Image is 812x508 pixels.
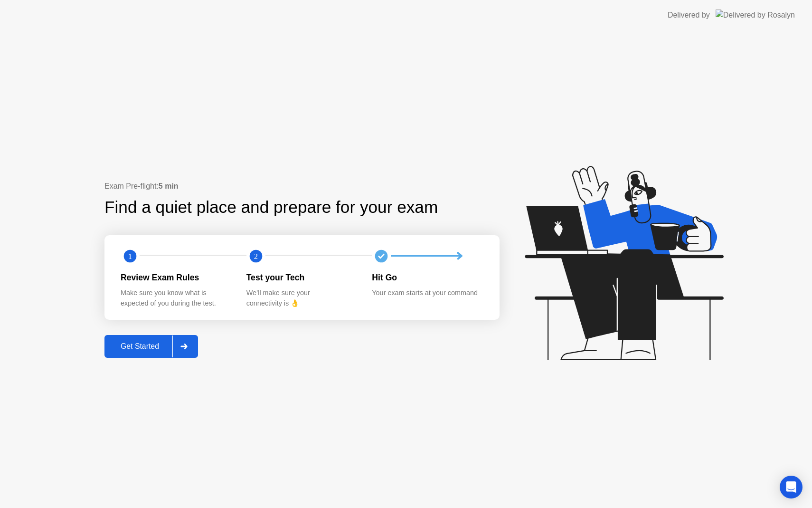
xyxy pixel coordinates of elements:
div: Your exam starts at your command [372,288,482,298]
div: We’ll make sure your connectivity is 👌 [246,288,357,308]
div: Review Exam Rules [121,271,231,284]
div: Open Intercom Messenger [780,476,803,498]
div: Make sure you know what is expected of you during the test. [121,288,231,308]
div: Find a quiet place and prepare for your exam [104,195,439,220]
text: 1 [128,251,132,260]
button: Get Started [104,335,198,358]
div: Test your Tech [246,271,357,284]
b: 5 min [159,182,179,190]
div: Exam Pre-flight: [104,181,500,192]
div: Hit Go [372,271,482,284]
div: Delivered by [668,10,710,21]
text: 2 [254,251,258,260]
div: Get Started [107,342,172,351]
img: Delivered by Rosalyn [716,10,795,20]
